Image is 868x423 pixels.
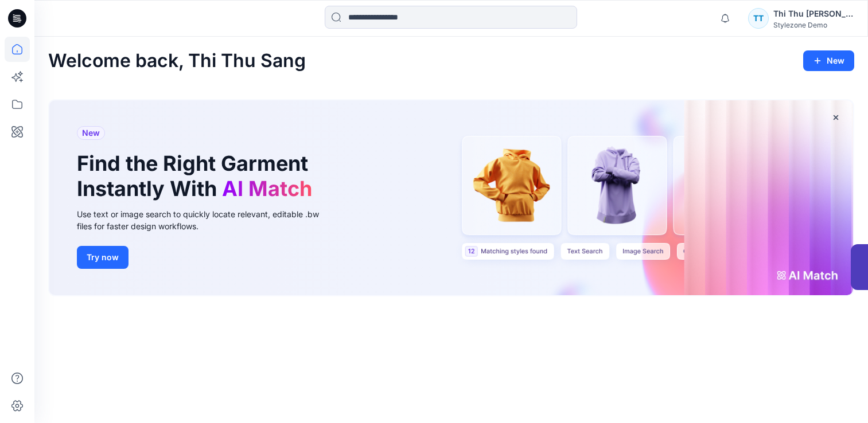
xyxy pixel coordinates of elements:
[82,126,100,140] span: New
[773,21,854,29] div: Stylezone Demo
[803,50,854,71] button: New
[77,151,318,201] h1: Find the Right Garment Instantly With
[77,246,129,269] button: Try now
[773,7,854,21] div: Thi Thu [PERSON_NAME]
[48,50,306,72] h2: Welcome back, Thi Thu Sang
[222,176,312,201] span: AI Match
[77,208,335,232] div: Use text or image search to quickly locate relevant, editable .bw files for faster design workflows.
[748,8,769,29] div: TT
